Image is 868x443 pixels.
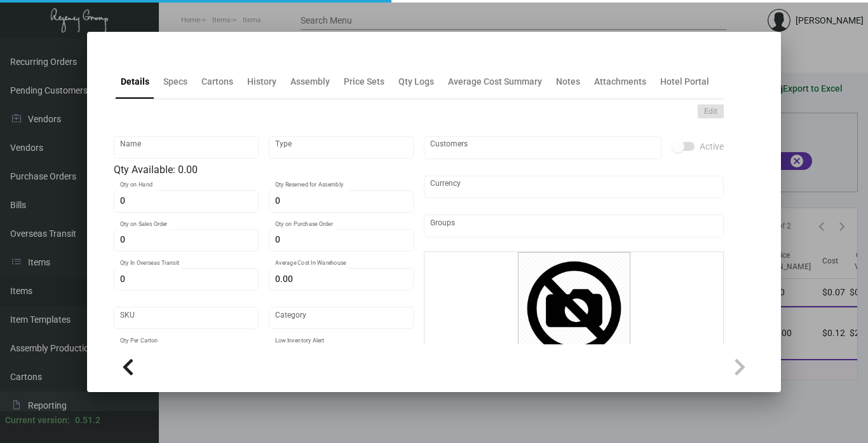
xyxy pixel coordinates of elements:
div: Average Cost Summary [448,75,542,88]
span: Edit [704,106,717,117]
button: Edit [698,104,724,118]
div: Qty Logs [398,75,434,88]
span: Active [700,139,724,154]
div: Current version: [5,414,70,427]
div: Assembly [290,75,330,88]
div: 0.51.2 [75,414,100,427]
div: Notes [556,75,580,88]
div: Hotel Portal [660,75,709,88]
div: Details [121,75,149,88]
div: Price Sets [344,75,384,88]
div: Qty Available: 0.00 [114,162,414,178]
div: Attachments [594,75,646,88]
input: Add new.. [430,143,654,153]
input: Add new.. [430,221,717,231]
div: Cartons [201,75,233,88]
div: Specs [163,75,187,88]
div: History [247,75,276,88]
